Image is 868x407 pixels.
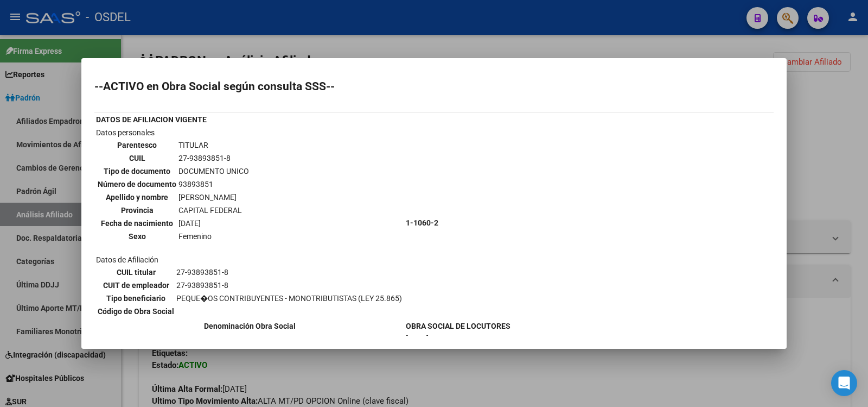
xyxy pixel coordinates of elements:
td: Femenino [178,230,250,242]
td: [DATE] [178,217,250,229]
b: 1-1060-2 [406,218,438,227]
b: DATOS DE AFILIACION VIGENTE [96,115,207,124]
td: [PERSON_NAME] [178,191,250,203]
th: Sexo [97,230,177,242]
th: Denominación Obra Social [95,320,404,332]
th: CUIT de empleador [97,279,175,291]
td: 27-93893851-8 [176,279,403,291]
th: CUIL titular [97,266,175,278]
td: 27-93893851-8 [178,152,250,164]
th: Tipo beneficiario [97,292,175,304]
th: Número de documento [97,178,177,190]
div: Open Intercom Messenger [831,370,857,396]
th: Apellido y nombre [97,191,177,203]
h2: --ACTIVO en Obra Social según consulta SSS-- [94,81,774,92]
td: 93893851 [178,178,250,190]
td: 27-93893851-8 [176,266,403,278]
td: CAPITAL FEDERAL [178,204,250,216]
th: Provincia [97,204,177,216]
b: OBRA SOCIAL DE LOCUTORES [406,322,510,330]
th: Tipo de documento [97,165,177,177]
b: [DATE] [406,335,429,343]
td: PEQUE�OS CONTRIBUYENTES - MONOTRIBUTISTAS (LEY 25.865) [176,292,403,304]
th: Fecha Alta Obra Social [95,333,404,345]
td: TITULAR [178,139,250,151]
th: Código de Obra Social [97,305,175,317]
th: Fecha de nacimiento [97,217,177,229]
td: DOCUMENTO UNICO [178,165,250,177]
td: Datos personales Datos de Afiliación [95,127,404,319]
th: Parentesco [97,139,177,151]
th: CUIL [97,152,177,164]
